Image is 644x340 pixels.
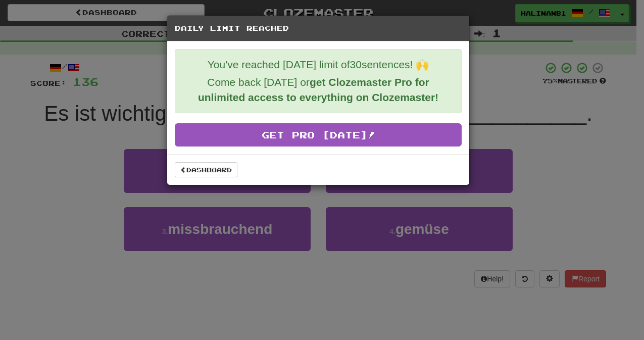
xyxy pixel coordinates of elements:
[198,76,438,103] strong: get Clozemaster Pro for unlimited access to everything on Clozemaster!
[175,162,237,177] a: Dashboard
[175,23,462,33] h5: Daily Limit Reached
[183,57,454,72] p: You've reached [DATE] limit of 30 sentences! 🙌
[175,123,462,147] a: Get Pro [DATE]!
[183,75,454,105] p: Come back [DATE] or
